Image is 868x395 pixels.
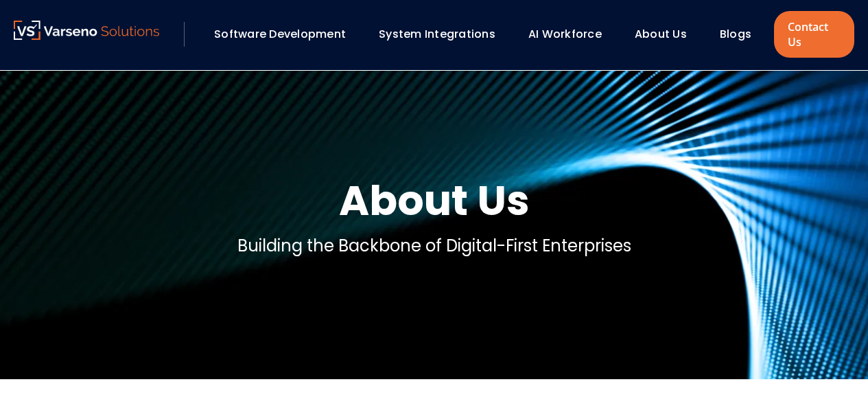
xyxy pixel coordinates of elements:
div: Software Development [207,23,365,46]
a: About Us [635,26,687,42]
a: Blogs [720,26,751,42]
div: System Integrations [372,23,515,46]
p: Building the Backbone of Digital-First Enterprises [237,234,631,258]
a: AI Workforce [528,26,602,42]
a: Software Development [214,26,346,42]
div: Blogs [713,23,771,46]
a: System Integrations [379,26,495,42]
img: Varseno Solutions – Product Engineering & IT Services [14,21,159,40]
div: AI Workforce [521,23,621,46]
a: Varseno Solutions – Product Engineering & IT Services [14,21,159,48]
h1: About Us [339,173,530,228]
div: About Us [628,23,706,46]
a: Contact Us [774,11,854,58]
